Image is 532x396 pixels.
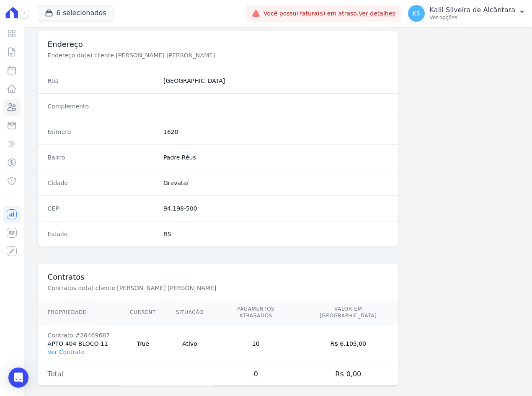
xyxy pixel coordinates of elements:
div: Contrato #26469687 [48,331,110,339]
span: KS [413,10,420,16]
dd: RS [163,230,388,238]
dt: Rua [48,77,157,85]
td: True [120,324,166,363]
div: Open Intercom Messenger [8,368,28,388]
p: Kalil Silveira de Alcântara [430,6,515,14]
td: APTO 404 BLOCO 11 [38,324,120,363]
dt: Estado [48,230,157,238]
td: 0 [214,363,298,386]
dd: 1620 [163,128,388,136]
td: Total [38,363,120,386]
p: Ver opções [430,14,515,21]
span: Você possui fatura(s) em atraso. [263,9,395,18]
dt: CEP [48,204,157,213]
dt: Bairro [48,153,157,162]
td: R$ 6.105,00 [298,324,398,363]
th: Situação [166,301,214,324]
h3: Contratos [48,272,388,282]
h3: Endereço [48,39,388,49]
td: R$ 0,00 [298,363,398,386]
dd: Gravataí [163,179,388,187]
th: Valor em [GEOGRAPHIC_DATA] [298,301,398,324]
th: Propriedade [38,301,120,324]
dt: Complemento [48,102,157,111]
th: Pagamentos Atrasados [214,301,298,324]
dd: Padre Réus [163,153,388,162]
dd: 94.198-500 [163,204,388,213]
a: Ver detalhes [359,10,395,17]
button: KS Kalil Silveira de Alcântara Ver opções [401,2,532,25]
dt: Número [48,128,157,136]
button: 6 selecionados [38,5,114,21]
td: Ativo [166,324,214,363]
th: Current [120,301,166,324]
td: 10 [214,324,298,363]
p: Contratos do(a) cliente [PERSON_NAME] [PERSON_NAME] [48,284,329,292]
a: Ver Contrato [48,349,85,355]
dt: Cidade [48,179,157,187]
dd: [GEOGRAPHIC_DATA] [163,77,388,85]
p: Endereço do(a) cliente [PERSON_NAME] [PERSON_NAME] [48,51,329,59]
